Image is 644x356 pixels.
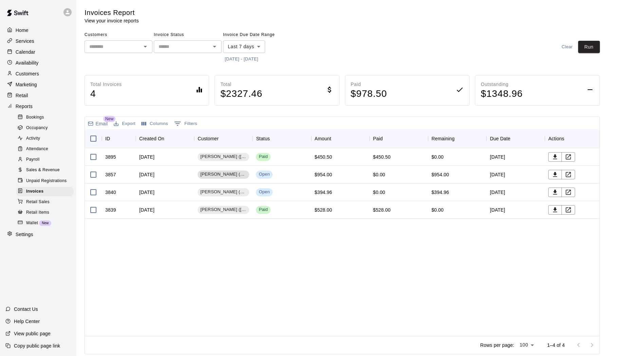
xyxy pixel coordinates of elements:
[548,188,562,197] button: Download PDF
[223,40,265,53] div: Last 7 days
[198,171,249,179] div: [PERSON_NAME] (GAGSA)
[16,197,76,207] a: Retail Sales
[315,171,332,178] div: $954.00
[16,49,35,55] p: Calendar
[315,129,331,148] div: Amount
[198,188,249,196] div: [PERSON_NAME] (Velocity Baseball)
[548,152,562,162] button: Download PDF
[431,154,444,160] div: $0.00
[383,134,392,143] button: Sort
[562,205,575,215] button: View Invoice
[223,30,282,40] span: Invoice Due Date Range
[481,81,523,88] p: Outstanding
[547,342,565,349] p: 1–4 of 4
[198,129,219,148] div: Customer
[26,188,43,195] span: Invoices
[331,134,341,143] button: Sort
[480,342,514,349] p: Rows per page:
[16,165,76,176] a: Sales & Revenue
[259,171,270,178] div: Open
[198,154,249,160] span: [PERSON_NAME] ([US_STATE] Force Baseball)
[517,340,536,350] div: 100
[136,129,194,148] div: Created On
[5,229,71,239] a: Settings
[194,129,253,148] div: Customer
[311,129,370,148] div: Amount
[562,152,575,162] button: View Invoice
[16,231,33,238] p: Settings
[315,189,332,196] div: $394.96
[428,129,486,148] div: Remaining
[102,129,136,148] div: ID
[85,8,139,17] h5: Invoices Report
[26,220,38,227] span: Wallet
[26,146,48,153] span: Attendance
[486,183,545,201] div: [DATE]
[431,171,449,178] div: $954.00
[16,197,74,207] div: Retail Sales
[16,133,76,144] a: Activity
[105,129,110,148] div: ID
[85,30,152,40] span: Customers
[486,129,545,148] div: Due Date
[455,134,464,143] button: Sort
[16,59,39,66] p: Availability
[16,208,74,217] div: Retail Items
[16,103,33,110] p: Reports
[16,38,34,44] p: Services
[351,88,387,100] h4: $ 978.50
[90,88,122,100] h4: 4
[26,114,44,121] span: Bookings
[136,201,194,219] div: [DATE]
[39,221,51,225] span: New
[578,41,600,53] button: Run
[16,207,76,218] a: Retail Items
[16,81,37,88] p: Marketing
[219,134,228,143] button: Sort
[548,170,562,179] button: Download PDF
[548,205,562,215] button: Download PDF
[14,330,51,337] p: View public page
[139,129,164,148] div: Created On
[112,119,137,129] button: Export
[564,134,574,143] button: Sort
[16,123,74,133] div: Occupancy
[5,25,71,35] a: Home
[110,134,119,143] button: Sort
[16,27,29,34] p: Home
[14,318,40,325] p: Help Center
[198,171,249,178] span: [PERSON_NAME] (GAGSA)
[16,155,74,164] div: Payroll
[26,199,50,206] span: Retail Sales
[136,183,194,201] div: [DATE]
[5,69,71,79] div: Customers
[5,90,71,101] a: Retail
[16,186,76,197] a: Invoices
[5,36,71,46] div: Services
[270,134,279,143] button: Sort
[562,188,575,197] button: View Invoice
[198,207,249,213] span: [PERSON_NAME] ([US_STATE] Storm Soccer)
[16,218,76,228] a: WalletNew
[105,189,116,196] div: 3840
[5,47,71,57] a: Calendar
[26,209,49,216] span: Retail Items
[370,129,428,148] div: Paid
[5,79,71,90] a: Marketing
[105,207,116,213] div: 3839
[548,129,564,148] div: Actions
[16,218,74,228] div: WalletNew
[545,129,603,148] div: Actions
[256,129,270,148] div: Status
[103,116,115,122] span: New
[16,176,76,186] a: Unpaid Registrations
[16,123,76,133] a: Occupancy
[26,125,48,131] span: Occupancy
[5,101,71,111] a: Reports
[16,134,74,143] div: Activity
[210,42,219,51] button: Open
